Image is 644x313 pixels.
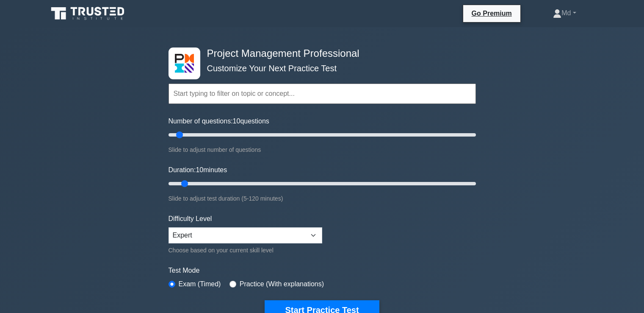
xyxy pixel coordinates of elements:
[467,8,517,19] a: Go Premium
[169,214,212,224] label: Difficulty Level
[169,116,269,126] label: Number of questions: questions
[533,5,596,22] a: Md
[169,265,476,276] label: Test Mode
[196,166,203,173] span: 10
[169,84,476,104] input: Start typing to filter on topic or concept...
[233,117,240,125] span: 10
[169,165,227,175] label: Duration: minutes
[169,193,476,204] div: Slide to adjust test duration (5-120 minutes)
[169,245,322,255] div: Choose based on your current skill level
[179,279,221,289] label: Exam (Timed)
[204,48,434,60] h4: Project Management Professional
[240,279,324,289] label: Practice (With explanations)
[169,145,476,155] div: Slide to adjust number of questions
